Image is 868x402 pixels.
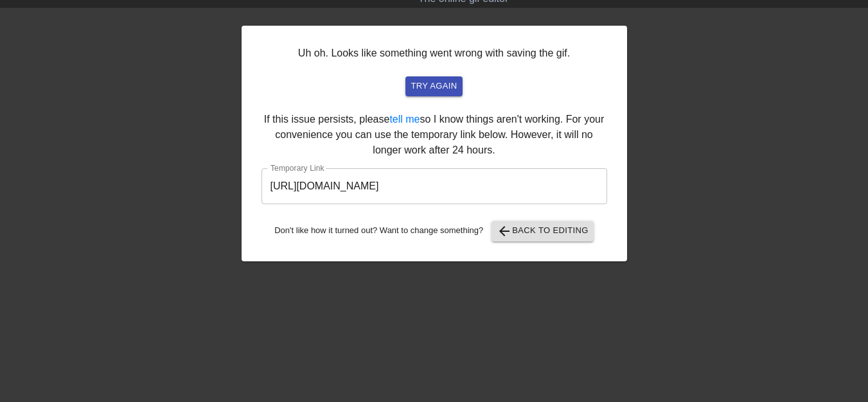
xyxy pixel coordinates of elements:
span: try again [411,79,457,94]
button: try again [405,76,462,96]
a: tell me [389,114,420,125]
button: Back to Editing [492,221,594,241]
div: Don't like how it turned out? Want to change something? [261,221,607,241]
div: Uh oh. Looks like something went wrong with saving the gif. If this issue persists, please so I k... [242,26,627,261]
input: bare [261,168,607,204]
span: arrow_back [497,223,512,239]
span: Back to Editing [497,223,589,239]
